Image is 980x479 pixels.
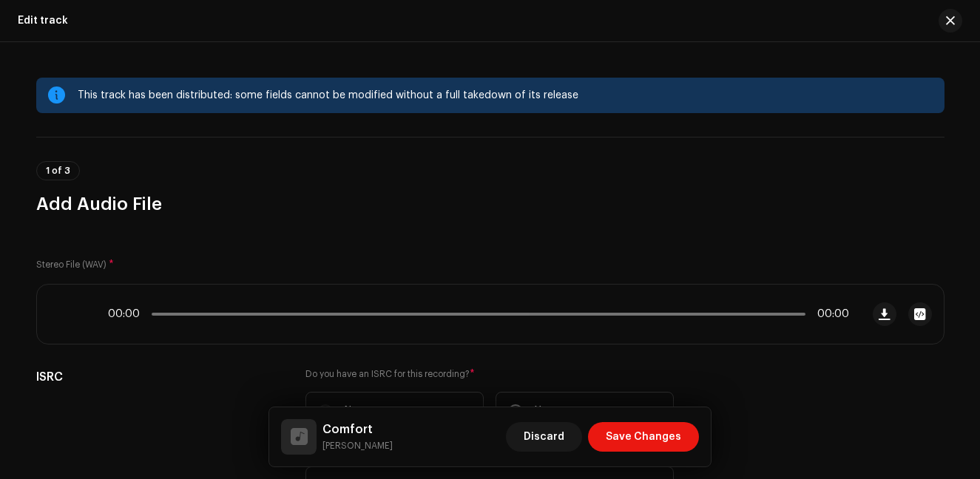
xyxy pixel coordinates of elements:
span: Discard [524,422,564,452]
button: Discard [506,422,582,452]
h5: Comfort [322,421,393,438]
p: No [345,404,358,419]
span: Save Changes [606,422,681,452]
p: Yes [535,404,552,419]
button: Save Changes [588,422,699,452]
small: Comfort [322,438,393,453]
div: This track has been distributed: some fields cannot be modified without a full takedown of its re... [78,86,933,104]
label: Do you have an ISRC for this recording? [305,368,674,380]
span: 00:00 [811,308,849,320]
h5: ISRC [36,368,283,386]
h3: Add Audio File [36,192,944,216]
